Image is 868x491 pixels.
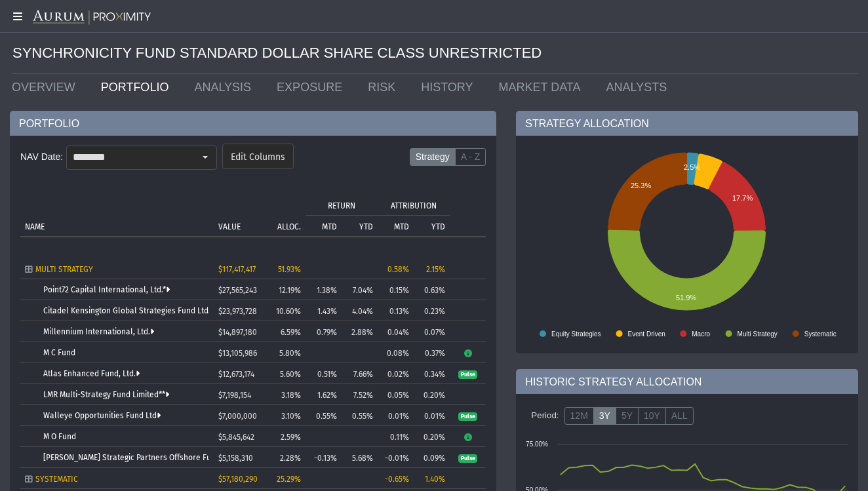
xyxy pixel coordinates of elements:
a: OVERVIEW [2,74,91,100]
a: MARKET DATA [489,74,597,100]
text: Multi Strategy [738,330,778,338]
label: 10Y [638,407,666,425]
a: M O Fund [43,432,76,441]
p: RETURN [328,201,355,210]
span: $7,000,000 [218,412,257,421]
span: 5.80% [279,349,301,358]
span: $57,180,290 [218,475,258,484]
p: YTD [359,222,373,231]
div: SYNCHRONICITY FUND STANDARD DOLLAR SHARE CLASS UNRESTRICTED [12,33,858,74]
td: 0.13% [378,300,414,321]
a: RISK [358,74,411,100]
td: 4.04% [342,300,378,321]
span: Pulse [458,370,477,380]
td: 0.01% [414,405,450,426]
a: HISTORY [411,74,488,100]
text: Equity Strategies [551,330,601,338]
span: $12,673,174 [218,370,254,379]
td: -0.01% [378,447,414,468]
td: 0.08% [378,342,414,363]
td: 0.37% [414,342,450,363]
td: Column YTD [342,215,378,236]
span: $7,198,154 [218,391,251,400]
label: ALL [665,407,694,425]
div: HISTORIC STRATEGY ALLOCATION [516,369,858,394]
td: Column YTD [414,215,450,236]
td: 0.20% [414,426,450,447]
div: STRATEGY ALLOCATION [516,111,858,136]
div: NAV Date: [20,146,66,168]
td: Column VALUE [214,194,263,236]
a: Millennium International, Ltd. [43,327,154,336]
span: 2.28% [280,454,301,463]
td: 0.34% [414,363,450,384]
span: 3.10% [281,412,301,421]
p: MTD [322,222,337,231]
span: 10.60% [276,307,301,316]
a: EXPOSURE [267,74,358,100]
p: VALUE [218,222,241,231]
a: Pulse [458,411,477,420]
td: 0.09% [414,447,450,468]
text: 51.9% [676,294,696,302]
text: 75.00% [526,441,548,448]
img: Aurum-Proximity%20white.svg [33,10,151,26]
a: ANALYSIS [184,74,267,100]
td: -0.13% [306,447,342,468]
a: PORTFOLIO [91,74,185,100]
div: Select [194,146,216,168]
div: 1.40% [418,475,445,484]
div: 2.15% [418,265,445,274]
label: 5Y [616,407,639,425]
td: 0.11% [378,426,414,447]
span: 5.60% [280,370,301,379]
td: 0.63% [414,279,450,300]
span: $13,105,986 [218,349,257,358]
td: Column NAME [20,194,214,236]
td: 1.38% [306,279,342,300]
td: 0.55% [306,405,342,426]
td: Column ALLOC. [263,194,306,236]
td: 7.66% [342,363,378,384]
p: ATTRIBUTION [391,201,437,210]
td: 0.05% [378,384,414,405]
p: YTD [431,222,445,231]
text: Systematic [804,330,837,338]
span: MULTI STRATEGY [35,265,93,274]
span: $5,158,310 [218,454,253,463]
td: 0.15% [378,279,414,300]
td: 0.51% [306,363,342,384]
a: LMR Multi-Strategy Fund Limited** [43,390,169,399]
td: 0.01% [378,405,414,426]
span: $27,565,243 [218,286,257,295]
span: SYSTEMATIC [35,475,78,484]
div: 0.58% [382,265,409,274]
td: 0.02% [378,363,414,384]
text: 17.7% [732,194,753,202]
text: 2.5% [684,163,700,171]
td: 0.79% [306,321,342,342]
a: M C Fund [43,348,75,357]
td: 0.07% [414,321,450,342]
a: Pulse [458,369,477,378]
td: 5.68% [342,447,378,468]
label: 12M [564,407,594,425]
span: 2.59% [281,433,301,442]
span: $23,973,728 [218,307,257,316]
td: 1.62% [306,384,342,405]
a: ANALYSTS [597,74,683,100]
div: Period: [526,404,564,427]
p: NAME [25,222,45,231]
span: 51.93% [278,265,301,274]
div: -0.65% [382,475,409,484]
a: Walleye Opportunities Fund Ltd [43,411,161,420]
span: 3.18% [281,391,301,400]
span: 12.19% [279,286,301,295]
dx-button: Edit Columns [222,144,294,169]
td: Column [450,194,486,236]
span: Pulse [458,454,477,463]
span: Pulse [458,412,477,422]
td: 0.55% [342,405,378,426]
td: 0.20% [414,384,450,405]
span: 6.59% [281,328,301,337]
